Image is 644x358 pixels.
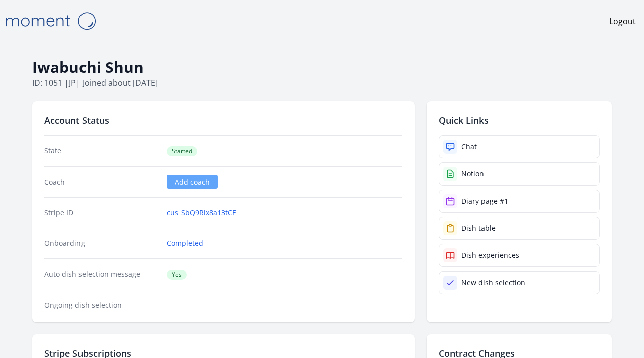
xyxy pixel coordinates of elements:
p: ID: 1051 | | Joined about [DATE] [32,77,612,89]
a: Notion [439,162,600,186]
dt: Coach [44,177,158,187]
a: Logout [609,15,636,27]
dt: State [44,146,158,156]
dt: Auto dish selection message [44,269,158,280]
a: cus_SbQ9Rlx8a13tCE [167,208,236,218]
h2: Quick Links [439,113,600,127]
span: Started [167,146,197,156]
h2: Account Status [44,113,403,127]
h1: Iwabuchi Shun [32,58,612,77]
div: Diary page #1 [461,196,508,206]
span: jp [69,77,76,88]
a: New dish selection [439,271,600,294]
div: Dish experiences [461,250,519,260]
div: Notion [461,169,484,179]
a: Dish table [439,217,600,240]
div: Dish table [461,223,496,233]
div: Chat [461,142,477,152]
dt: Onboarding [44,238,158,248]
a: Add coach [167,175,218,189]
a: Diary page #1 [439,190,600,213]
a: Chat [439,135,600,158]
span: Yes [167,270,187,280]
div: New dish selection [461,278,525,288]
dt: Stripe ID [44,208,158,218]
a: Completed [167,238,203,248]
dt: Ongoing dish selection [44,300,158,310]
a: Dish experiences [439,244,600,267]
